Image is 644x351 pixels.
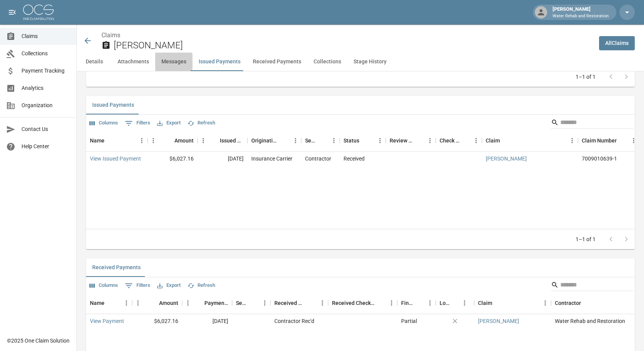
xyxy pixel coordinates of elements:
div: Insurance Carrier [251,155,292,162]
button: Sort [279,135,290,146]
button: Sort [105,135,115,146]
div: Search [551,116,633,130]
h2: [PERSON_NAME] [114,40,593,51]
div: Amount [148,130,198,151]
button: Sort [413,135,424,146]
div: Issued Date [220,130,244,151]
button: Sort [209,135,220,146]
div: Contractor [555,292,581,314]
button: Menu [470,135,482,146]
button: Select columns [88,280,120,291]
button: Sort [450,298,461,308]
button: Menu [259,297,271,309]
div: Sent To [301,130,340,151]
button: Received Payments [247,53,307,71]
button: Collections [307,53,347,71]
div: Originating From [251,130,279,151]
span: Claims [22,32,70,40]
div: Claim [478,292,492,314]
div: Sender [236,292,248,314]
div: Issued Date [198,130,247,151]
button: Menu [121,297,132,309]
button: Sort [492,298,503,308]
span: Collections [22,50,70,58]
div: Check Number [440,130,460,151]
div: Lockbox [436,292,474,314]
div: Amount [132,292,182,314]
div: Final/Partial [401,292,413,314]
img: ocs-logo-white-transparent.png [23,5,54,20]
button: Menu [539,297,551,309]
button: Sort [317,135,328,146]
div: Check Number [436,130,482,151]
button: Sort [306,298,317,308]
div: Search [551,279,633,293]
span: Contact Us [22,125,70,133]
div: Contractor [305,155,331,162]
button: Issued Payments [86,96,140,114]
button: Menu [132,297,144,309]
button: Menu [374,135,386,146]
p: 1–1 of 1 [576,73,596,81]
div: Claim [482,130,578,151]
div: Review Status [390,130,413,151]
div: Status [340,130,386,151]
div: Name [86,130,148,151]
span: Help Center [22,142,70,151]
nav: breadcrumb [101,31,593,40]
div: Name [90,292,105,314]
div: Name [86,292,132,314]
div: Payment Date [182,292,232,314]
button: Menu [198,135,209,146]
div: Claim Number [578,130,639,151]
span: Analytics [22,84,70,92]
button: Menu [566,135,578,146]
button: Sort [194,298,204,308]
button: Sort [248,298,259,308]
div: Partial [401,317,417,325]
button: Menu [148,135,159,146]
div: Received Check Number [332,292,375,314]
button: Issued Payments [193,53,247,71]
div: related-list tabs [86,96,635,114]
p: 1–1 of 1 [576,235,596,243]
button: Sort [500,135,511,146]
div: anchor tabs [77,53,644,71]
a: View Issued Payment [90,155,141,162]
button: Export [155,280,183,291]
button: Details [77,53,111,71]
div: Amount [159,292,178,314]
button: Messages [155,53,193,71]
button: Refresh [186,117,217,129]
span: Payment Tracking [22,67,70,75]
button: Received Payments [86,258,147,277]
button: Menu [386,297,397,309]
button: open drawer [5,5,20,20]
button: Attachments [111,53,155,71]
button: Select columns [88,117,120,129]
button: Menu [317,297,328,309]
div: [DATE] [198,152,247,166]
div: Amount [174,130,194,151]
button: Sort [617,135,627,146]
button: Menu [290,135,301,146]
div: Status [344,130,359,151]
button: Sort [460,135,470,146]
div: Lockbox [440,292,450,314]
button: Show filters [123,280,152,292]
a: [PERSON_NAME] [486,155,527,162]
button: Sort [581,298,592,308]
div: $6,027.16 [132,314,182,329]
div: Received Method [271,292,328,314]
button: Sort [148,298,159,308]
div: Review Status [386,130,436,151]
div: © 2025 One Claim Solution [7,337,70,344]
button: Sort [413,298,424,308]
button: Sort [359,135,370,146]
button: Refresh [186,280,217,291]
div: [DATE] [182,314,232,329]
button: Stage History [347,53,393,71]
button: Sort [164,135,174,146]
button: Export [155,117,183,129]
button: Menu [136,135,148,146]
